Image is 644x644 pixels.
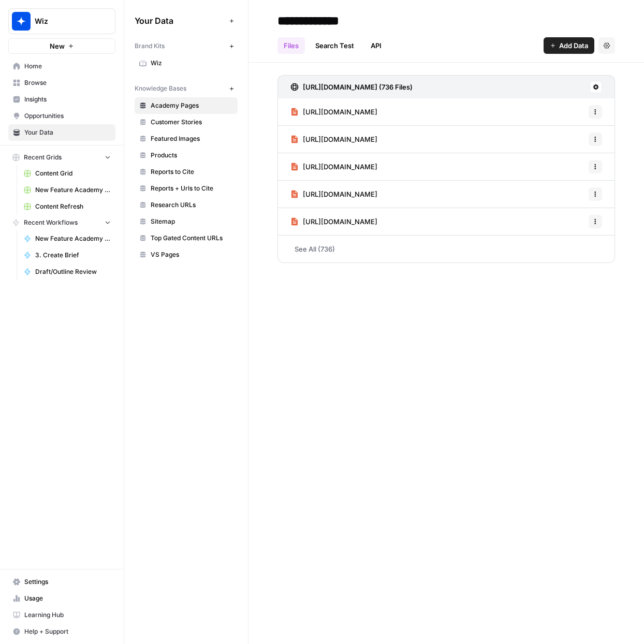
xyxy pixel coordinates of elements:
[8,91,115,108] a: Insights
[50,41,65,51] span: New
[151,101,233,110] span: Academy Pages
[135,180,238,197] a: Reports + Urls to Cite
[8,590,115,607] a: Usage
[151,58,233,68] span: Wiz
[290,98,377,125] a: [URL][DOMAIN_NAME]
[290,76,413,98] a: [URL][DOMAIN_NAME] (736 Files)
[8,8,115,34] button: Workspace: Wiz
[24,78,111,87] span: Browse
[151,217,233,226] span: Sitemap
[19,247,115,264] a: 3. Create Brief
[135,246,238,263] a: VS Pages
[135,55,238,71] a: Wiz
[151,151,233,160] span: Products
[8,623,115,640] button: Help + Support
[151,200,233,210] span: Research URLs
[290,126,377,153] a: [URL][DOMAIN_NAME]
[309,37,360,54] a: Search Test
[151,250,233,259] span: VS Pages
[135,130,238,147] a: Featured Images
[303,216,377,227] span: [URL][DOMAIN_NAME]
[8,38,115,54] button: New
[35,202,111,211] span: Content Refresh
[35,234,111,243] span: New Feature Academy Updates
[135,14,225,27] span: Your Data
[544,37,594,54] button: Add Data
[19,198,115,215] a: Content Refresh
[135,213,238,230] a: Sitemap
[19,264,115,280] a: Draft/Outline Review
[8,607,115,623] a: Learning Hub
[151,118,233,127] span: Customer Stories
[19,165,115,182] a: Content Grid
[24,111,111,121] span: Opportunities
[303,107,377,117] span: [URL][DOMAIN_NAME]
[135,84,186,93] span: Knowledge Bases
[303,82,413,92] h3: [URL][DOMAIN_NAME] (736 Files)
[24,153,62,162] span: Recent Grids
[24,95,111,104] span: Insights
[24,627,111,636] span: Help + Support
[35,185,111,195] span: New Feature Academy Updates Grid (1)
[151,233,233,243] span: Top Gated Content URLs
[151,184,233,193] span: Reports + Urls to Cite
[19,182,115,198] a: New Feature Academy Updates Grid (1)
[290,153,377,180] a: [URL][DOMAIN_NAME]
[135,197,238,213] a: Research URLs
[8,108,115,124] a: Opportunities
[135,230,238,246] a: Top Gated Content URLs
[8,215,115,230] button: Recent Workflows
[135,147,238,164] a: Products
[559,40,588,51] span: Add Data
[35,169,111,178] span: Content Grid
[8,150,115,165] button: Recent Grids
[8,58,115,75] a: Home
[35,267,111,276] span: Draft/Outline Review
[303,189,377,199] span: [URL][DOMAIN_NAME]
[303,134,377,144] span: [URL][DOMAIN_NAME]
[277,37,305,54] a: Files
[151,134,233,143] span: Featured Images
[24,594,111,603] span: Usage
[24,610,111,620] span: Learning Hub
[12,12,31,31] img: Wiz Logo
[24,577,111,587] span: Settings
[135,41,165,51] span: Brand Kits
[35,16,97,26] span: Wiz
[24,218,78,227] span: Recent Workflows
[19,230,115,247] a: New Feature Academy Updates
[8,124,115,141] a: Your Data
[24,62,111,71] span: Home
[364,37,388,54] a: API
[135,164,238,180] a: Reports to Cite
[135,114,238,130] a: Customer Stories
[24,128,111,137] span: Your Data
[8,75,115,91] a: Browse
[290,181,377,208] a: [URL][DOMAIN_NAME]
[303,162,377,172] span: [URL][DOMAIN_NAME]
[35,251,111,260] span: 3. Create Brief
[151,167,233,177] span: Reports to Cite
[135,97,238,114] a: Academy Pages
[8,574,115,590] a: Settings
[290,208,377,235] a: [URL][DOMAIN_NAME]
[277,236,615,262] a: See All (736)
